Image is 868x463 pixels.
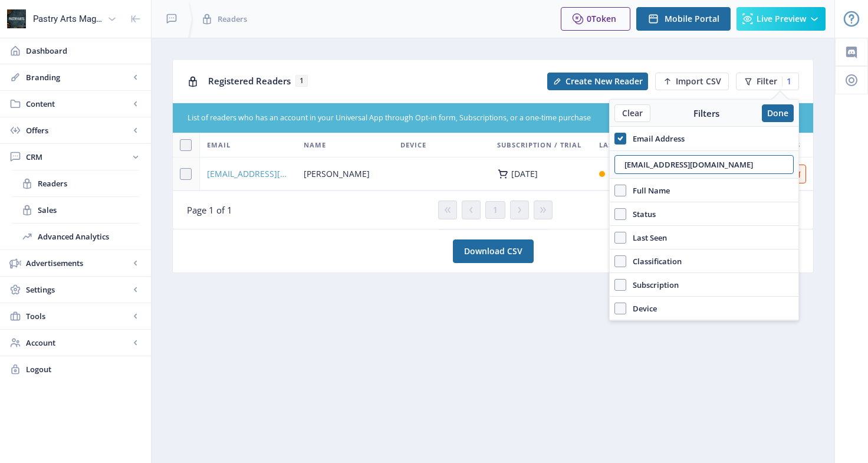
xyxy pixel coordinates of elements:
[304,167,370,181] span: [PERSON_NAME]
[626,231,667,245] span: Last Seen
[38,231,139,242] span: Advanced Analytics
[676,77,721,86] span: Import CSV
[497,138,581,152] span: Subscription / Trial
[762,104,794,122] button: Done
[12,224,139,249] a: Advanced Analytics
[565,77,643,86] span: Create New Reader
[26,257,130,269] span: Advertisements
[736,73,799,90] button: Filter1
[38,178,139,189] span: Readers
[591,13,616,24] span: Token
[599,138,637,152] span: Last Seen
[38,204,139,216] span: Sales
[12,170,139,196] a: Readers
[26,337,130,349] span: Account
[188,113,728,124] div: List of readers who has an account in your Universal App through Opt-in form, Subscriptions, or a...
[485,201,505,219] button: 1
[636,7,731,31] button: Mobile Portal
[561,7,630,31] button: 0Token
[626,207,656,221] span: Status
[650,107,762,119] div: Filters
[187,204,232,216] span: Page 1 of 1
[218,13,247,25] span: Readers
[26,363,142,375] span: Logout
[511,169,538,179] div: [DATE]
[757,77,777,86] span: Filter
[609,167,635,181] div: [DATE]
[26,151,130,163] span: CRM
[453,239,534,263] a: Download CSV
[737,7,826,31] button: Live Preview
[540,73,648,90] a: New page
[26,284,130,295] span: Settings
[626,278,679,292] span: Subscription
[7,9,26,28] img: properties.app_icon.png
[757,14,806,24] span: Live Preview
[33,6,103,32] div: Pastry Arts Magazine
[207,138,231,152] span: Email
[26,98,130,110] span: Content
[295,75,308,87] span: 1
[304,138,326,152] span: Name
[614,104,650,122] button: Clear
[26,124,130,136] span: Offers
[26,45,142,57] span: Dashboard
[782,77,791,86] div: 1
[208,75,291,87] span: Registered Readers
[26,71,130,83] span: Branding
[626,183,670,198] span: Full Name
[12,197,139,223] a: Sales
[626,132,685,146] span: Email Address
[547,73,648,90] button: Create New Reader
[626,254,682,268] span: Classification
[207,167,290,181] a: [EMAIL_ADDRESS][DOMAIN_NAME]
[665,14,719,24] span: Mobile Portal
[172,59,814,229] app-collection-view: Registered Readers
[626,301,657,316] span: Device
[26,310,130,322] span: Tools
[493,205,498,215] span: 1
[648,73,729,90] a: New page
[655,73,729,90] button: Import CSV
[400,138,426,152] span: Device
